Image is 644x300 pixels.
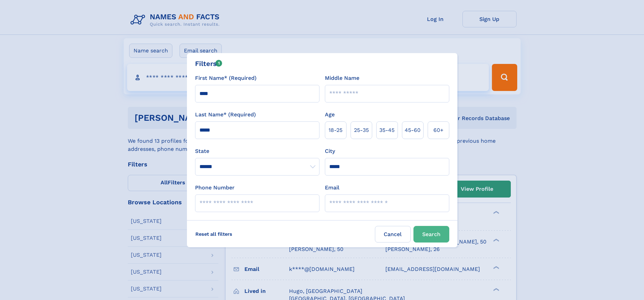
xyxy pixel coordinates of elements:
button: Search [413,226,449,243]
span: 18‑25 [329,126,342,134]
span: 60+ [433,126,444,134]
label: Cancel [375,226,411,243]
label: Middle Name [325,74,359,82]
label: Email [325,184,339,192]
label: Last Name* (Required) [195,111,256,119]
label: City [325,147,335,155]
label: First Name* (Required) [195,74,257,82]
label: Age [325,111,335,119]
div: Filters [195,59,222,69]
label: State [195,147,319,155]
label: Reset all filters [191,226,237,242]
span: 25‑35 [354,126,369,134]
label: Phone Number [195,184,235,192]
span: 35‑45 [379,126,395,134]
span: 45‑60 [405,126,421,134]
